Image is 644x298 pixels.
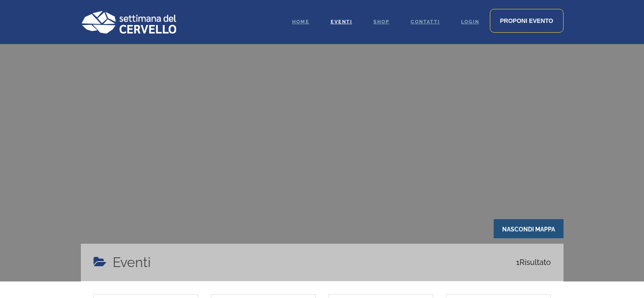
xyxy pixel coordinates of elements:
[516,258,520,267] span: 1
[516,252,551,273] span: Risultato
[81,11,176,33] img: Logo
[461,19,479,25] span: Login
[373,19,390,25] span: Shop
[113,252,151,273] h4: Eventi
[411,19,440,25] span: Contatti
[500,17,553,24] span: Proponi evento
[331,19,352,25] span: Eventi
[292,19,310,25] span: Home
[490,9,564,33] a: Proponi evento
[494,219,564,238] span: Nascondi Mappa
